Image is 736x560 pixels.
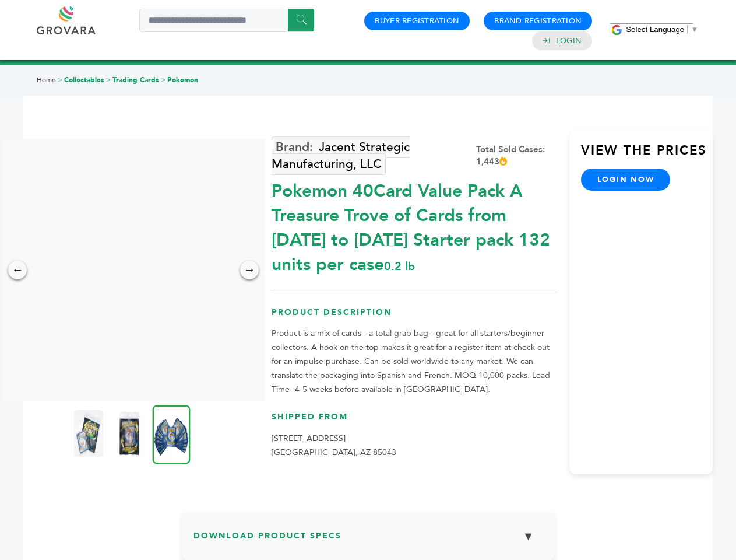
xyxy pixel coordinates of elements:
[240,261,259,279] div: →
[494,16,582,26] a: Brand Registration
[687,25,688,34] span: ​
[112,75,159,85] a: Trading Cards
[193,524,543,558] h3: Download Product Specs
[476,143,558,168] div: Total Sold Cases: 1,443
[272,307,558,327] h3: Product Description
[74,410,103,457] img: Pokemon 40-Card Value Pack – A Treasure Trove of Cards from 1996 to 2024 - Starter pack! 132 unit...
[626,25,698,34] a: Select Language​
[37,75,56,85] a: Home
[691,25,698,34] span: ▼
[272,136,410,175] a: Jacent Strategic Manufacturing, LLC
[8,261,27,279] div: ←
[139,9,314,32] input: Search a product or brand...
[272,173,558,277] div: Pokemon 40Card Value Pack A Treasure Trove of Cards from [DATE] to [DATE] Starter pack 132 units ...
[153,405,191,464] img: Pokemon 40-Card Value Pack – A Treasure Trove of Cards from 1996 to 2024 - Starter pack! 132 unit...
[626,25,684,34] span: Select Language
[581,169,671,191] a: login now
[161,75,165,85] span: >
[384,258,415,274] span: 0.2 lb
[556,36,582,46] a: Login
[272,411,558,432] h3: Shipped From
[375,16,459,26] a: Buyer Registration
[167,75,198,85] a: Pokemon
[272,327,558,397] p: Product is a mix of cards - a total grab bag - great for all starters/beginner collectors. A hook...
[115,410,144,457] img: Pokemon 40-Card Value Pack – A Treasure Trove of Cards from 1996 to 2024 - Starter pack! 132 unit...
[106,75,111,85] span: >
[58,75,62,85] span: >
[64,75,104,85] a: Collectables
[581,142,713,169] h3: View the Prices
[514,524,543,549] button: ▼
[272,432,558,460] p: [STREET_ADDRESS] [GEOGRAPHIC_DATA], AZ 85043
